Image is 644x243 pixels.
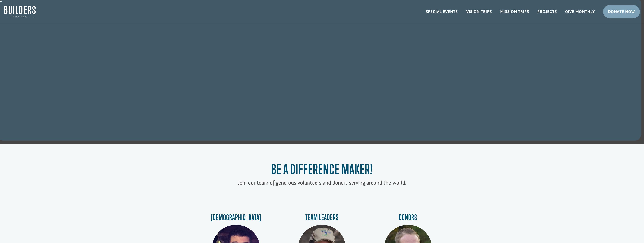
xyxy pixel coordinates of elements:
a: Special Events [422,6,462,17]
span: Join our team of generous volunteers and donors serving around the world. [238,179,406,186]
a: Donate Now [603,5,640,18]
a: Vision Trips [462,6,496,17]
h1: Be a Difference Maker! [221,161,424,179]
h3: Team Leaders [286,213,358,224]
img: Builders International [4,6,36,17]
a: Give Monthly [561,6,599,17]
a: Projects [533,6,561,17]
h3: Donors [372,213,444,224]
h3: [DEMOGRAPHIC_DATA] [200,213,272,224]
a: Mission Trips [496,6,533,17]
